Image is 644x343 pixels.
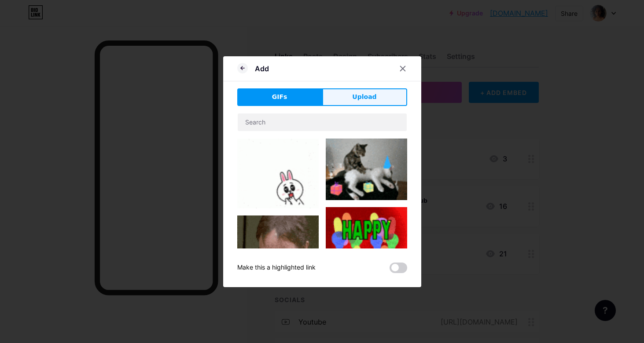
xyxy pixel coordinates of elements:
span: Upload [352,92,376,102]
button: GIFs [237,88,322,106]
img: Gihpy [326,139,407,201]
div: Add [255,63,269,74]
input: Search [238,113,407,131]
img: Gihpy [237,215,319,284]
img: Gihpy [237,139,319,208]
div: Make this a highlighted link [237,263,316,273]
span: GIFs [272,92,287,102]
img: Gihpy [326,207,407,288]
button: Upload [322,88,407,106]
